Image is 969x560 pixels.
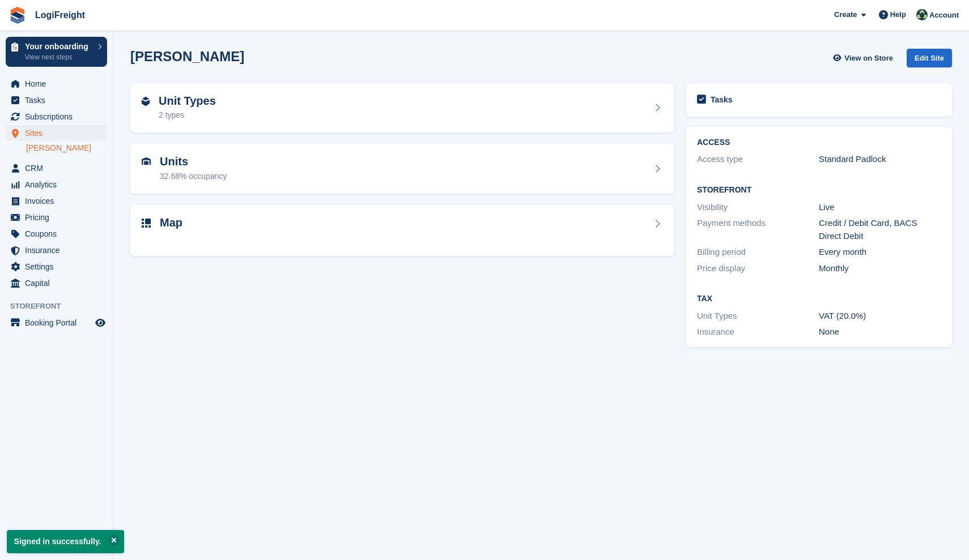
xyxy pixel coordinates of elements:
a: [PERSON_NAME] [26,143,107,153]
img: Jesse Smith [916,9,928,20]
a: LogiFreight [31,6,90,24]
span: Help [890,9,906,20]
p: View next steps [25,52,92,62]
span: Invoices [25,193,93,209]
a: menu [6,125,107,141]
span: View on Store [844,53,893,64]
div: Credit / Debit Card, BACS Direct Debit [819,217,941,242]
div: Standard Padlock [819,153,941,166]
div: Access type [697,153,819,166]
a: menu [6,315,107,331]
div: Monthly [819,262,941,275]
span: Sites [25,125,93,141]
h2: Storefront [697,186,941,195]
div: None [819,326,941,339]
h2: Units [160,155,227,168]
span: Tasks [25,92,93,108]
h2: Tax [697,294,941,303]
div: Live [819,201,941,214]
a: menu [6,226,107,242]
div: 2 types [159,109,216,121]
a: Units 32.68% occupancy [130,144,674,194]
div: VAT (20.0%) [819,310,941,323]
a: menu [6,109,107,125]
span: Booking Portal [25,315,93,331]
p: Your onboarding [25,42,92,50]
span: CRM [25,160,93,176]
span: Pricing [25,210,93,225]
div: Price display [697,262,819,275]
a: Your onboarding View next steps [6,37,107,67]
div: 32.68% occupancy [160,170,227,182]
h2: Tasks [711,95,733,105]
img: stora-icon-8386f47178a22dfd0bd8f6a31ec36ba5ce8667c1dd55bd0f319d3a0aa187defe.svg [9,7,26,24]
a: View on Store [831,49,898,67]
h2: Unit Types [159,95,216,108]
span: Settings [25,259,93,275]
a: menu [6,259,107,275]
span: Subscriptions [25,109,93,125]
span: Account [929,10,959,21]
img: unit-type-icn-2b2737a686de81e16bb02015468b77c625bbabd49415b5ef34ead5e3b44a266d.svg [142,97,150,106]
a: menu [6,177,107,193]
div: Insurance [697,326,819,339]
a: menu [6,92,107,108]
div: Edit Site [907,49,952,67]
div: Every month [819,246,941,259]
h2: [PERSON_NAME] [130,49,244,64]
p: Signed in successfully. [7,530,124,553]
div: Payment methods [697,217,819,242]
a: Unit Types 2 types [130,83,674,133]
a: menu [6,193,107,209]
span: Home [25,76,93,92]
div: Billing period [697,246,819,259]
span: Capital [25,275,93,291]
span: Storefront [10,301,113,312]
a: menu [6,275,107,291]
a: Edit Site [907,49,952,72]
span: Analytics [25,177,93,193]
img: map-icn-33ee37083ee616e46c38cad1a60f524a97daa1e2b2c8c0bc3eb3415660979fc1.svg [142,219,151,228]
a: menu [6,76,107,92]
a: menu [6,160,107,176]
span: Create [834,9,857,20]
div: Visibility [697,201,819,214]
div: Unit Types [697,310,819,323]
h2: ACCESS [697,138,941,147]
img: unit-icn-7be61d7bf1b0ce9d3e12c5938cc71ed9869f7b940bace4675aadf7bd6d80202e.svg [142,157,151,165]
span: Coupons [25,226,93,242]
h2: Map [160,216,182,229]
a: menu [6,210,107,225]
span: Insurance [25,242,93,258]
a: Map [130,205,674,257]
a: menu [6,242,107,258]
a: Preview store [93,316,107,330]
